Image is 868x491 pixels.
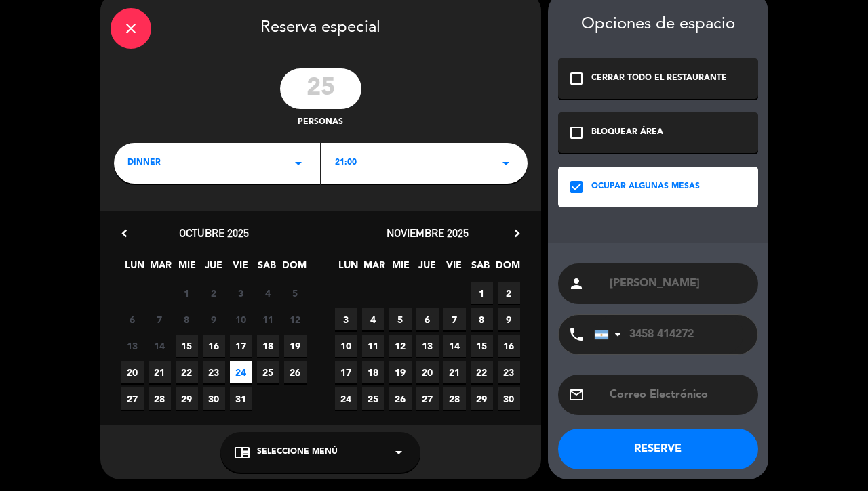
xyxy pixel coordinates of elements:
[284,282,307,304] span: 5
[257,282,279,304] span: 4
[257,446,338,459] span: Seleccione Menú
[362,335,384,357] span: 11
[443,361,466,383] span: 21
[256,257,278,280] span: SAB
[149,361,171,383] span: 21
[203,257,225,280] span: JUE
[127,156,161,170] span: dinner
[498,155,514,171] i: arrow_drop_down
[149,308,171,330] span: 7
[257,308,279,330] span: 11
[203,308,225,330] span: 9
[203,335,225,357] span: 16
[471,308,493,330] span: 8
[337,257,359,280] span: LUN
[362,308,384,330] span: 4
[416,308,439,330] span: 6
[389,361,412,383] span: 19
[335,387,357,410] span: 24
[608,385,748,404] input: Correo Electrónico
[568,276,585,292] i: person
[568,179,585,195] i: check_box
[387,226,469,240] span: noviembre 2025
[608,274,748,293] input: Nombre
[121,361,144,383] span: 20
[284,361,307,383] span: 26
[176,361,198,383] span: 22
[595,316,626,354] div: Argentina: +54
[121,308,144,330] span: 6
[498,308,520,330] span: 9
[362,387,384,410] span: 25
[568,70,585,87] i: check_box_outline_blank
[362,361,384,383] span: 18
[498,335,520,357] span: 16
[150,257,172,280] span: MAR
[176,257,199,280] span: MIE
[568,326,585,343] i: phone
[335,308,357,330] span: 3
[416,257,439,280] span: JUE
[558,429,758,469] button: RESERVE
[471,335,493,357] span: 15
[284,335,307,357] span: 19
[121,335,144,357] span: 13
[203,282,225,304] span: 2
[335,361,357,383] span: 17
[229,257,252,280] span: VIE
[290,155,307,171] i: arrow_drop_down
[203,361,225,383] span: 23
[176,282,198,304] span: 1
[390,257,412,280] span: MIE
[176,335,198,357] span: 15
[558,15,758,35] div: Opciones de espacio
[568,125,585,141] i: check_box_outline_blank
[203,387,225,410] span: 30
[298,116,343,129] span: personas
[149,335,171,357] span: 14
[363,257,386,280] span: MAR
[443,308,466,330] span: 7
[591,126,663,140] div: BLOQUEAR ÁREA
[391,444,407,461] i: arrow_drop_down
[471,282,493,304] span: 1
[234,444,250,461] i: chrome_reader_mode
[230,361,252,383] span: 24
[389,387,412,410] span: 26
[123,20,139,37] i: close
[416,361,439,383] span: 20
[591,72,727,85] div: CERRAR TODO EL RESTAURANTE
[510,226,524,240] i: chevron_right
[591,180,700,194] div: OCUPAR ALGUNAS MESAS
[117,226,132,240] i: chevron_left
[179,226,249,240] span: octubre 2025
[568,387,585,403] i: email
[123,257,146,280] span: LUN
[230,282,252,304] span: 3
[257,335,279,357] span: 18
[389,308,412,330] span: 5
[416,387,439,410] span: 27
[469,257,492,280] span: SAB
[257,361,279,383] span: 25
[280,68,361,109] input: 0
[443,257,465,280] span: VIE
[230,308,252,330] span: 10
[471,361,493,383] span: 22
[335,156,357,170] span: 21:00
[335,335,357,357] span: 10
[389,335,412,357] span: 12
[443,335,466,357] span: 14
[230,387,252,410] span: 31
[498,387,520,410] span: 30
[284,308,307,330] span: 12
[498,361,520,383] span: 23
[498,282,520,304] span: 2
[176,308,198,330] span: 8
[443,387,466,410] span: 28
[594,315,743,354] input: Teléfono
[149,387,171,410] span: 28
[471,387,493,410] span: 29
[496,257,518,280] span: DOM
[282,257,304,280] span: DOM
